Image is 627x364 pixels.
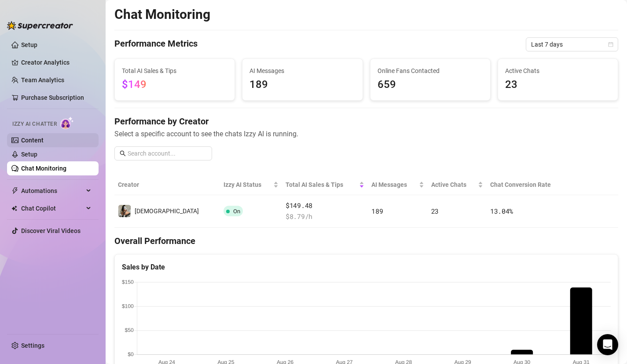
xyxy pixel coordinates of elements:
[371,207,383,215] span: 189
[368,175,427,195] th: AI Messages
[118,205,131,217] img: Goddess
[371,180,417,189] span: AI Messages
[135,207,199,215] span: [DEMOGRAPHIC_DATA]
[608,42,613,47] span: calendar
[7,21,73,30] img: logo-BBDzfeDw.svg
[21,151,37,158] a: Setup
[114,175,220,195] th: Creator
[431,180,476,189] span: Active Chats
[114,6,210,23] h2: Chat Monitoring
[11,187,18,194] span: thunderbolt
[21,184,84,198] span: Automations
[21,94,84,101] a: Purchase Subscription
[21,165,66,172] a: Chat Monitoring
[233,208,240,215] span: On
[597,334,618,355] div: Open Intercom Messenger
[128,149,207,158] input: Search account...
[378,76,483,93] span: 659
[122,262,611,273] div: Sales by Date
[11,205,17,211] img: Chat Copilot
[428,175,487,195] th: Active Chats
[21,55,92,69] a: Creator Analytics
[490,207,513,215] span: 13.04 %
[114,128,618,139] span: Select a specific account to see the chats Izzy AI is running.
[12,120,57,128] span: Izzy AI Chatter
[286,211,364,222] span: $ 8.79 /h
[122,78,147,91] span: $149
[21,76,64,84] a: Team Analytics
[249,66,355,76] span: AI Messages
[114,115,618,127] h4: Performance by Creator
[286,180,357,189] span: Total AI Sales & Tips
[122,66,227,76] span: Total AI Sales & Tips
[505,76,611,93] span: 23
[249,76,355,93] span: 189
[531,38,613,51] span: Last 7 days
[431,207,439,215] span: 23
[220,175,282,195] th: Izzy AI Status
[378,66,483,76] span: Online Fans Contacted
[282,175,368,195] th: Total AI Sales & Tips
[120,150,126,157] span: search
[224,180,271,189] span: Izzy AI Status
[21,342,44,349] a: Settings
[21,137,44,144] a: Content
[21,201,84,215] span: Chat Copilot
[114,37,198,51] h4: Performance Metrics
[21,41,37,48] a: Setup
[21,227,81,234] a: Discover Viral Videos
[505,66,611,76] span: Active Chats
[114,235,618,247] h4: Overall Performance
[487,175,568,195] th: Chat Conversion Rate
[60,116,74,129] img: AI Chatter
[286,200,364,211] span: $149.48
